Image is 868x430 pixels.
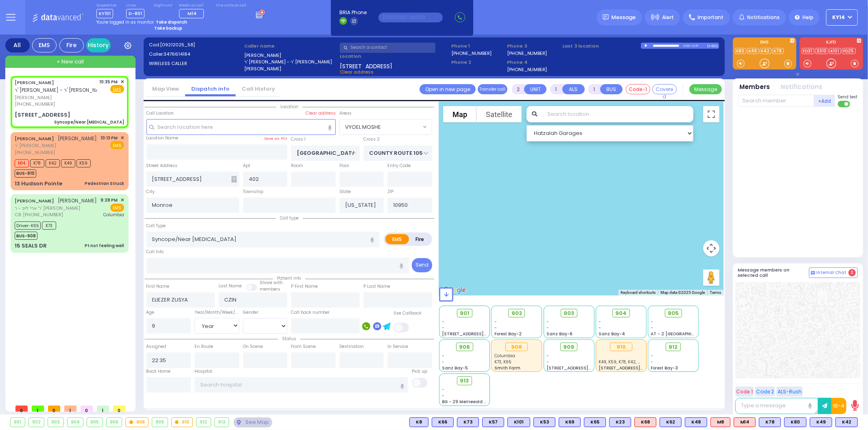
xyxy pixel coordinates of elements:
span: Phone 3 [507,43,560,50]
span: [09212025_58] [160,41,195,48]
span: Patient info [273,275,305,281]
span: Location [276,104,302,110]
button: Code-1 [626,84,650,94]
a: [PERSON_NAME] [15,135,54,142]
label: [PHONE_NUMBER] [507,50,547,56]
label: Floor [339,163,349,169]
button: BUS [600,84,623,94]
span: You're logged in as monitor. [96,19,155,25]
label: Fire units on call [216,3,247,8]
label: [PERSON_NAME] [244,52,337,59]
label: Last Name [219,283,242,289]
span: - [651,353,654,359]
button: Transfer call [478,84,507,94]
img: message.svg [603,14,609,20]
input: Search a contact [340,43,435,53]
label: Call back number [291,309,330,316]
div: K53 [533,417,555,427]
span: KY14 [833,14,845,21]
span: 904 [615,309,627,317]
span: [PHONE_NUMBER] [15,101,55,107]
span: - [651,319,654,325]
span: 9:28 PM [101,197,118,203]
label: State [339,189,351,195]
div: K62 [660,417,682,427]
a: [PERSON_NAME] [15,198,54,204]
div: K57 [482,417,504,427]
span: [PERSON_NAME] [58,197,97,204]
div: Fire [59,38,84,52]
span: Call type [276,215,303,221]
label: Call Type [146,223,166,229]
label: Cad: [149,41,242,48]
button: UNIT [524,84,547,94]
div: 908 [126,418,148,427]
div: BLS [835,417,858,427]
span: Internal Chat [817,270,847,276]
div: BLS [810,417,832,427]
div: K48 [685,417,707,427]
a: FD31 [802,48,814,54]
label: From Scene [291,343,316,350]
div: BLS [784,417,807,427]
span: ר' [PERSON_NAME] [15,142,97,149]
div: K49 [810,417,832,427]
span: Other building occupants [231,176,237,182]
span: 903 [564,309,574,317]
span: ✕ [120,197,124,204]
div: K73 [457,417,479,427]
div: BLS [685,417,707,427]
div: 0:37 [692,41,700,50]
div: K66 [432,417,454,427]
label: ר' [PERSON_NAME] - ר' [PERSON_NAME] [244,59,337,65]
input: Search location [542,106,693,122]
label: Cross 1 [291,136,306,143]
a: K42 [760,48,772,54]
span: BUS-910 [15,169,36,178]
label: Room [291,163,303,169]
div: K69 [559,417,581,427]
label: On Scene [243,343,263,350]
label: In Service [387,343,408,350]
label: Caller name [244,43,337,50]
div: 905 [87,418,103,427]
button: Code 1 [735,387,754,397]
div: BLS [457,417,479,427]
label: Areas [339,110,352,117]
div: 13 Hudson Pointe [15,180,62,188]
div: M14 [734,417,756,427]
span: - [547,359,549,365]
label: [PHONE_NUMBER] [507,66,547,72]
span: - [442,319,445,325]
span: ר' [PERSON_NAME] - ר' [PERSON_NAME] [15,87,108,93]
span: Columbia [494,353,515,359]
span: [STREET_ADDRESS][PERSON_NAME] [442,331,519,337]
div: All [5,38,30,52]
span: 1 [64,406,77,412]
span: VYOEL MOSHE [340,119,421,134]
label: Last 3 location [563,43,641,50]
span: 0 [15,406,28,412]
span: 1 [32,406,44,412]
span: - [442,387,445,393]
span: 913 [460,377,469,385]
div: [STREET_ADDRESS] [15,111,70,119]
span: EMS [110,141,124,149]
span: - [442,325,445,331]
label: City [146,189,155,195]
button: Toggle fullscreen view [703,106,719,122]
div: 910 [610,343,632,352]
button: Map camera controls [703,240,719,256]
div: BLS [660,417,682,427]
label: Age [146,309,155,316]
label: WIRELESS CALLER [149,60,242,67]
span: 3476614184 [164,51,190,57]
div: 913 [215,418,229,427]
button: Notifications [781,83,823,92]
button: +Add [814,95,835,107]
label: Save as POI [264,136,287,141]
div: K78 [759,417,781,427]
div: Year/Month/Week/Day [195,309,239,316]
label: Dispatcher [96,3,117,8]
label: Call Location [146,110,174,117]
